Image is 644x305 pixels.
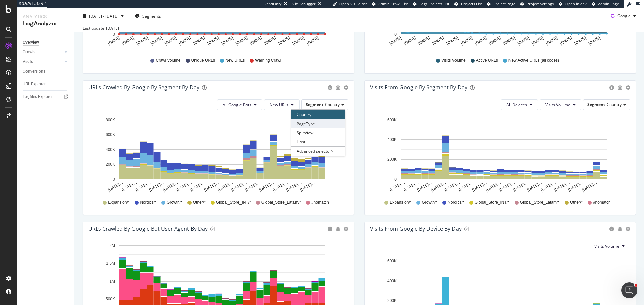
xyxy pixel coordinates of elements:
[394,177,397,182] text: 0
[608,11,639,21] button: Google
[461,1,482,6] span: Projects List
[559,1,587,7] a: Open in dev
[446,35,459,46] text: [DATE]
[609,85,614,90] div: circle-info
[113,32,115,37] text: 0
[617,13,631,19] span: Google
[80,11,126,21] button: [DATE] - [DATE]
[618,227,622,231] div: bug
[387,137,397,142] text: 400K
[132,11,164,21] button: Segments
[291,146,345,156] div: Advanced selector >
[422,200,437,205] span: Growth/*
[23,39,69,46] a: Overview
[475,200,509,205] span: Global_Store_INT/*
[372,1,408,7] a: Admin Crawl List
[502,35,516,46] text: [DATE]
[403,35,417,46] text: [DATE]
[626,85,630,90] div: gear
[235,35,248,46] text: [DATE]
[387,279,397,283] text: 400K
[263,35,277,46] text: [DATE]
[570,200,583,205] span: Other/*
[88,116,346,193] svg: A chart.
[574,35,587,46] text: [DATE]
[609,227,614,231] div: circle-info
[344,227,348,231] div: gear
[474,35,487,46] text: [DATE]
[193,200,206,205] span: Other/*
[23,68,69,75] a: Conversions
[150,35,163,46] text: [DATE]
[164,35,177,46] text: [DATE]
[592,1,619,7] a: Admin Page
[540,99,581,110] button: Visits Volume
[389,35,402,46] text: [DATE]
[311,200,329,205] span: #nomatch
[264,1,282,7] div: ReadOnly:
[339,1,367,6] span: Open Viz Editor
[106,297,115,302] text: 500K
[23,58,33,65] div: Visits
[626,227,630,231] div: gear
[394,32,397,37] text: 0
[598,1,619,6] span: Admin Page
[621,282,637,298] iframe: Intercom live chat
[107,35,120,46] text: [DATE]
[291,128,345,137] div: SplitView
[23,49,63,56] a: Crawls
[106,147,115,152] text: 400K
[370,116,628,193] svg: A chart.
[594,243,619,249] span: Visits Volume
[559,35,573,46] text: [DATE]
[588,35,601,46] text: [DATE]
[217,99,262,110] button: All Google Bots
[89,13,118,19] span: [DATE] - [DATE]
[607,102,622,107] span: Country
[501,99,538,110] button: All Devices
[291,110,345,119] div: Country
[593,200,611,205] span: #nomatch
[88,84,199,91] div: URLs Crawled by Google By Segment By Day
[106,261,115,266] text: 1.5M
[23,49,35,56] div: Crawls
[23,39,39,46] div: Overview
[292,35,305,46] text: [DATE]
[23,93,69,100] a: Logfiles Explorer
[460,35,473,46] text: [DATE]
[476,58,498,63] span: Active URLs
[292,1,317,7] div: Viz Debugger:
[387,157,397,162] text: 200K
[506,102,527,108] span: All Devices
[270,102,288,108] span: New URLs
[264,99,300,110] button: New URLs
[520,1,554,7] a: Project Settings
[255,58,281,63] span: Warning Crawl
[108,200,129,205] span: Expansion/*
[106,162,115,167] text: 200K
[291,137,345,146] div: Host
[142,13,161,19] span: Segments
[390,200,411,205] span: Expansion/*
[23,58,63,65] a: Visits
[23,81,46,88] div: URL Explorer
[378,1,408,6] span: Admin Crawl List
[517,35,530,46] text: [DATE]
[167,200,182,205] span: Growth/*
[431,35,445,46] text: [DATE]
[223,102,251,108] span: All Google Bots
[106,25,119,31] div: [DATE]
[336,227,340,231] div: bug
[216,200,251,205] span: Global_Store_INT/*
[454,1,482,7] a: Projects List
[493,1,515,6] span: Project Page
[487,1,515,7] a: Project Page
[23,68,45,75] div: Conversions
[23,93,53,100] div: Logfiles Explorer
[589,241,630,251] button: Visits Volume
[413,1,449,7] a: Logs Projects List
[207,35,220,46] text: [DATE]
[448,200,464,205] span: Nordics/*
[23,20,69,28] div: LogAnalyzer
